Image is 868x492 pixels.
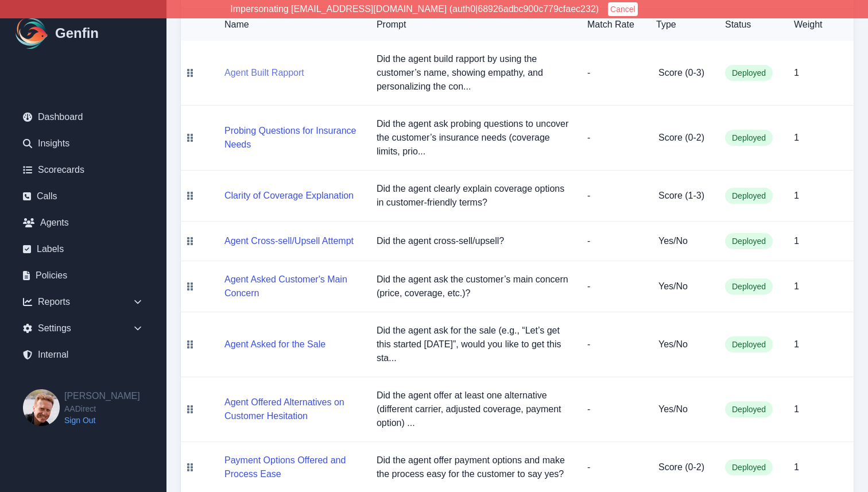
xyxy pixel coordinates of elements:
[794,281,799,291] span: 1
[377,182,569,210] p: Did the agent clearly explain coverage options in customer-friendly terms?
[367,9,578,41] th: Prompt
[587,280,638,293] p: -
[725,65,773,81] span: Deployed
[55,24,99,42] h1: Genfin
[658,280,707,293] h5: Yes/No
[683,462,704,472] span: ( 0 - 2 )
[14,290,153,313] div: Reports
[587,189,638,203] p: -
[224,339,325,349] a: Agent Asked for the Sale
[14,158,153,181] a: Scorecards
[725,130,773,146] span: Deployed
[647,9,716,41] th: Type
[794,133,799,142] span: 1
[683,191,704,200] span: ( 1 - 3 )
[224,191,354,200] a: Clarity of Coverage Explanation
[64,403,140,414] span: AADirect
[578,9,647,41] th: Match Rate
[725,459,773,475] span: Deployed
[587,402,638,416] p: -
[377,324,569,365] p: Did the agent ask for the sale (e.g., “Let’s get this started [DATE]”, would you like to get this...
[14,264,153,287] a: Policies
[224,338,325,351] button: Agent Asked for the Sale
[377,454,569,481] p: Did the agent offer payment options and make the process easy for the customer to say yes?
[725,278,773,295] span: Deployed
[14,238,153,261] a: Labels
[14,211,153,234] a: Agents
[224,234,354,248] button: Agent Cross-sell/Upsell Attempt
[14,106,153,129] a: Dashboard
[377,117,569,158] p: Did the agent ask probing questions to uncover the customer’s insurance needs (coverage limits, p...
[785,9,854,41] th: Weight
[199,9,367,41] th: Name
[224,411,358,421] a: Agent Offered Alternatives on Customer Hesitation
[587,66,638,80] p: -
[658,338,707,351] h5: Yes/No
[14,132,153,155] a: Insights
[683,133,704,142] span: ( 0 - 2 )
[14,185,153,208] a: Calls
[587,234,638,248] p: -
[64,414,140,426] a: Sign Out
[377,234,569,248] p: Did the agent cross-sell/upsell?
[64,389,140,403] h2: [PERSON_NAME]
[658,189,707,203] h5: Score
[224,469,358,479] a: Payment Options Offered and Process Ease
[224,273,358,300] button: Agent Asked Customer's Main Concern
[224,124,358,152] button: Probing Questions for Insurance Needs
[377,273,569,300] p: Did the agent ask the customer’s main concern (price, coverage, etc.)?
[794,462,799,472] span: 1
[794,236,799,246] span: 1
[14,343,153,366] a: Internal
[794,404,799,414] span: 1
[658,66,707,80] h5: Score
[794,339,799,349] span: 1
[658,131,707,145] h5: Score
[716,9,785,41] th: Status
[658,460,707,474] h5: Score
[224,236,354,246] a: Agent Cross-sell/Upsell Attempt
[224,140,358,149] a: Probing Questions for Insurance Needs
[23,389,60,426] img: Brian Dunagan
[608,2,638,16] button: Cancel
[587,131,638,145] p: -
[377,52,569,94] p: Did the agent build rapport by using the customer’s name, showing empathy, and personalizing the ...
[658,234,707,248] h5: Yes/No
[683,68,704,78] span: ( 0 - 3 )
[224,68,304,78] a: Agent Built Rapport
[224,396,358,423] button: Agent Offered Alternatives on Customer Hesitation
[14,15,51,52] img: Logo
[725,401,773,417] span: Deployed
[794,68,799,78] span: 1
[587,460,638,474] p: -
[658,402,707,416] h5: Yes/No
[794,191,799,200] span: 1
[377,389,569,430] p: Did the agent offer at least one alternative (different carrier, adjusted coverage, payment optio...
[224,454,358,481] button: Payment Options Offered and Process Ease
[14,317,153,340] div: Settings
[224,288,358,298] a: Agent Asked Customer's Main Concern
[725,336,773,352] span: Deployed
[224,66,304,80] button: Agent Built Rapport
[725,188,773,204] span: Deployed
[224,189,354,203] button: Clarity of Coverage Explanation
[725,233,773,249] span: Deployed
[587,338,638,351] p: -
